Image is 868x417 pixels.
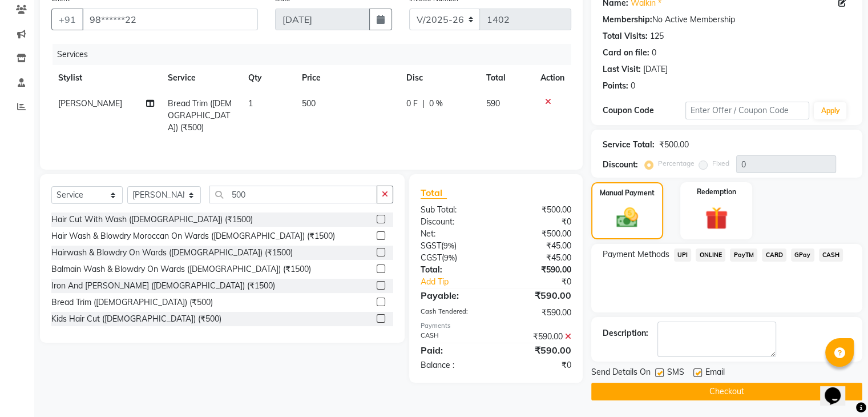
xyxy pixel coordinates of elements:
th: Stylist [51,65,161,91]
div: Total Visits: [603,30,648,42]
div: Total: [412,264,496,276]
span: [PERSON_NAME] [58,98,122,109]
th: Action [534,65,571,91]
span: Total [421,187,447,199]
div: ₹0 [496,216,580,228]
div: Balance : [412,359,496,371]
div: Coupon Code [603,105,685,117]
div: Cash Tendered: [412,307,496,319]
div: ₹500.00 [659,139,689,151]
div: Paid: [412,343,496,357]
span: CGST [421,252,442,263]
span: PayTM [730,248,757,262]
span: GPay [791,248,814,262]
a: Add Tip [412,276,510,288]
div: ₹500.00 [496,228,580,240]
span: Bread Trim ([DEMOGRAPHIC_DATA]) (₹500) [168,98,232,133]
span: CASH [819,248,843,262]
div: Hairwash & Blowdry On Wards ([DEMOGRAPHIC_DATA]) (₹1500) [51,247,293,259]
th: Service [161,65,241,91]
div: Membership: [603,14,652,26]
div: ₹590.00 [496,288,580,302]
div: 0 [652,47,656,59]
div: ₹45.00 [496,252,580,264]
span: Payment Methods [603,248,669,260]
div: ₹500.00 [496,204,580,216]
label: Manual Payment [600,188,655,198]
div: Payable: [412,288,496,302]
span: 9% [443,241,454,250]
span: ONLINE [696,248,725,262]
div: No Active Membership [603,14,851,26]
div: Service Total: [603,139,655,151]
div: Payments [421,321,571,331]
div: Bread Trim ([DEMOGRAPHIC_DATA]) (₹500) [51,296,213,308]
th: Price [295,65,399,91]
label: Fixed [712,158,729,169]
span: Email [705,366,725,380]
span: SMS [667,366,684,380]
div: ₹0 [496,359,580,371]
div: Hair Wash & Blowdry Moroccan On Wards ([DEMOGRAPHIC_DATA]) (₹1500) [51,230,335,242]
div: ₹590.00 [496,307,580,319]
button: Apply [814,102,846,119]
th: Disc [399,65,479,91]
div: ₹590.00 [496,264,580,276]
span: 0 % [429,98,443,110]
th: Qty [241,65,295,91]
div: Description: [603,327,648,339]
div: [DATE] [643,63,668,75]
button: +91 [51,9,83,30]
div: ₹45.00 [496,240,580,252]
div: Net: [412,228,496,240]
label: Redemption [697,187,736,197]
th: Total [479,65,534,91]
img: _gift.svg [698,204,735,232]
div: Iron And [PERSON_NAME] ([DEMOGRAPHIC_DATA]) (₹1500) [51,280,275,292]
div: Balmain Wash & Blowdry On Wards ([DEMOGRAPHIC_DATA]) (₹1500) [51,263,311,275]
div: Kids Hair Cut ([DEMOGRAPHIC_DATA]) (₹500) [51,313,221,325]
span: Send Details On [591,366,651,380]
div: CASH [412,331,496,343]
div: Points: [603,80,628,92]
span: SGST [421,240,441,251]
div: 0 [631,80,635,92]
label: Percentage [658,158,695,169]
div: ₹0 [510,276,579,288]
span: 500 [302,98,316,109]
iframe: chat widget [820,371,857,406]
div: Sub Total: [412,204,496,216]
div: ( ) [412,240,496,252]
div: Discount: [412,216,496,228]
input: Search or Scan [209,186,377,203]
div: ₹590.00 [496,331,580,343]
span: UPI [674,248,692,262]
input: Search by Name/Mobile/Email/Code [82,9,258,30]
div: ( ) [412,252,496,264]
input: Enter Offer / Coupon Code [685,102,810,119]
button: Checkout [591,383,862,400]
span: | [422,98,425,110]
span: 1 [248,98,253,109]
div: Services [53,44,580,65]
div: Discount: [603,159,638,171]
img: _cash.svg [609,205,645,230]
span: 0 F [406,98,418,110]
div: Hair Cut With Wash ([DEMOGRAPHIC_DATA]) (₹1500) [51,214,253,226]
div: Card on file: [603,47,649,59]
div: ₹590.00 [496,343,580,357]
span: 590 [486,98,500,109]
span: CARD [762,248,786,262]
div: 125 [650,30,664,42]
div: Last Visit: [603,63,641,75]
span: 9% [444,253,455,262]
